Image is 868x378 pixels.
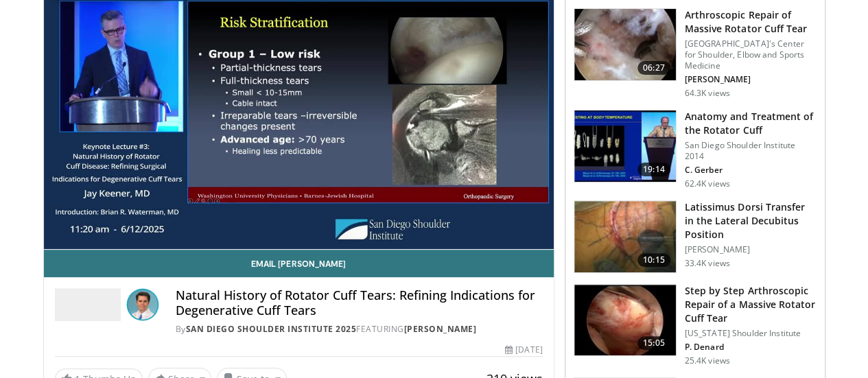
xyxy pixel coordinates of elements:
[574,110,817,189] a: 19:14 Anatomy and Treatment of the Rotator Cuff San Diego Shoulder Institute 2014 C. Gerber 62.4K...
[637,163,670,176] span: 19:14
[44,250,554,277] a: Email [PERSON_NAME]
[637,61,670,75] span: 06:27
[685,8,817,36] h3: Arthroscopic Repair of Massive Rotator Cuff Tear
[685,38,817,71] p: [GEOGRAPHIC_DATA]'s Center for Shoulder, Elbow and Sports Medicine
[574,110,676,182] img: 58008271-3059-4eea-87a5-8726eb53a503.150x105_q85_crop-smart_upscale.jpg
[685,284,817,325] h3: Step by Step Arthroscopic Repair of a Massive Rotator Cuff Tear
[637,253,670,267] span: 10:15
[574,200,817,273] a: 10:15 Latissimus Dorsi Transfer in the Lateral Decubitus Position [PERSON_NAME] 33.4K views
[637,336,670,350] span: 15:05
[186,323,357,335] a: San Diego Shoulder Institute 2025
[685,74,817,85] p: [PERSON_NAME]
[685,258,730,269] p: 33.4K views
[685,110,817,137] h3: Anatomy and Treatment of the Rotator Cuff
[685,165,817,176] p: C. Gerber
[176,323,543,335] div: By FEATURING
[574,9,676,80] img: 281021_0002_1.png.150x105_q85_crop-smart_upscale.jpg
[176,288,543,318] h4: Natural History of Rotator Cuff Tears: Refining Indications for Degenerative Cuff Tears
[685,328,817,339] p: [US_STATE] Shoulder Institute
[574,285,676,356] img: 7cd5bdb9-3b5e-40f2-a8f4-702d57719c06.150x105_q85_crop-smart_upscale.jpg
[505,344,542,356] div: [DATE]
[404,323,477,335] a: [PERSON_NAME]
[574,8,817,99] a: 06:27 Arthroscopic Repair of Massive Rotator Cuff Tear [GEOGRAPHIC_DATA]'s Center for Shoulder, E...
[685,244,817,255] p: [PERSON_NAME]
[685,355,730,366] p: 25.4K views
[574,284,817,366] a: 15:05 Step by Step Arthroscopic Repair of a Massive Rotator Cuff Tear [US_STATE] Shoulder Institu...
[685,178,730,189] p: 62.4K views
[126,288,159,321] img: Avatar
[685,342,817,353] p: P. Denard
[685,200,817,241] h3: Latissimus Dorsi Transfer in the Lateral Decubitus Position
[685,88,730,99] p: 64.3K views
[574,201,676,272] img: 38501_0000_3.png.150x105_q85_crop-smart_upscale.jpg
[685,140,817,162] p: San Diego Shoulder Institute 2014
[55,288,121,321] img: San Diego Shoulder Institute 2025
